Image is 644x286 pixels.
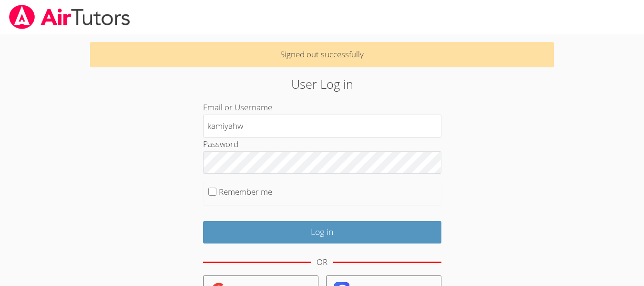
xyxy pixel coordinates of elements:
[8,5,131,29] img: airtutors_banner-c4298cdbf04f3fff15de1276eac7730deb9818008684d7c2e4769d2f7ddbe033.png
[203,138,238,149] label: Password
[203,221,441,244] input: Log in
[90,42,554,67] p: Signed out successfully
[148,75,496,93] h2: User Log in
[317,255,327,269] div: OR
[203,102,272,113] label: Email or Username
[219,186,272,197] label: Remember me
